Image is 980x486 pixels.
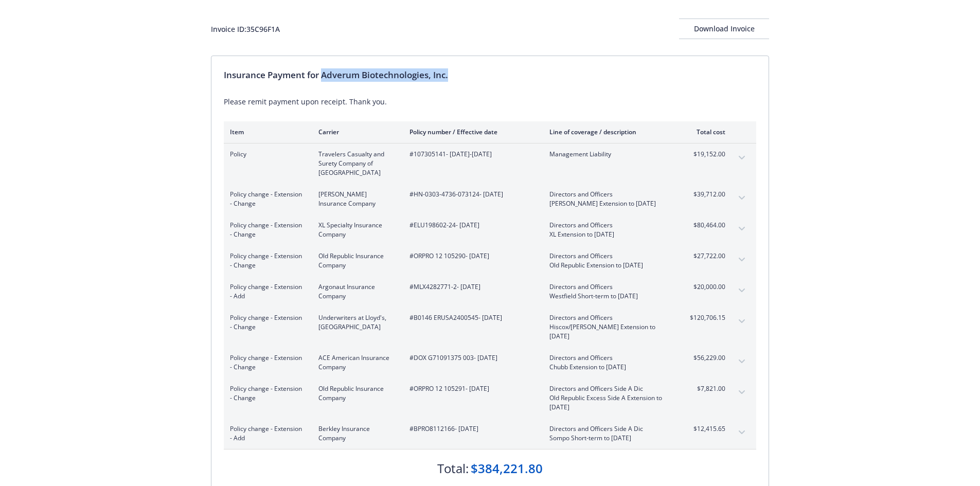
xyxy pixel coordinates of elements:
button: expand content [734,313,750,330]
span: Policy change - Extension - Change [230,384,302,403]
button: expand content [734,384,750,401]
span: XL Specialty Insurance Company [318,221,393,239]
span: $120,706.15 [687,313,725,322]
span: Old Republic Insurance Company [318,251,393,270]
span: Policy [230,150,302,159]
button: Download Invoice [679,19,769,39]
span: Chubb Extension to [DATE] [549,363,670,372]
span: #HN-0303-4736-073124 - [DATE] [409,190,533,199]
div: Policy change - Extension - ChangeACE American Insurance Company#DOX G71091375 003- [DATE]Directo... [224,347,756,378]
span: Underwriters at Lloyd's, [GEOGRAPHIC_DATA] [318,313,393,332]
span: Old Republic Excess Side A Extension to [DATE] [549,393,670,412]
span: Policy change - Extension - Change [230,313,302,332]
div: Line of coverage / description [549,128,670,136]
span: Directors and Officers[PERSON_NAME] Extension to [DATE] [549,190,670,208]
span: Directors and OfficersOld Republic Extension to [DATE] [549,251,670,270]
div: Total cost [687,128,725,136]
span: #BPRO8112166 - [DATE] [409,424,533,434]
div: Policy change - Extension - ChangeUnderwriters at Lloyd's, [GEOGRAPHIC_DATA]#B0146 ERUSA2400545- ... [224,307,756,347]
div: Please remit payment upon receipt. Thank you. [224,96,756,107]
span: [PERSON_NAME] Insurance Company [318,190,393,208]
div: Item [230,128,302,136]
div: Policy number / Effective date [409,128,533,136]
span: Sompo Short-term to [DATE] [549,434,670,443]
span: Old Republic Insurance Company [318,384,393,403]
span: #ELU198602-24 - [DATE] [409,221,533,230]
span: #ORPRO 12 105290 - [DATE] [409,251,533,261]
div: Total: [437,460,469,477]
button: expand content [734,424,750,441]
span: Policy change - Extension - Change [230,353,302,372]
span: $20,000.00 [687,282,725,292]
span: Directors and Officers [549,190,670,199]
span: $39,712.00 [687,190,725,199]
span: ACE American Insurance Company [318,353,393,372]
span: Directors and Officers [549,313,670,322]
div: Insurance Payment for Adverum Biotechnologies, Inc. [224,68,756,82]
span: Directors and OfficersHiscox/[PERSON_NAME] Extension to [DATE] [549,313,670,341]
span: Travelers Casualty and Surety Company of [GEOGRAPHIC_DATA] [318,150,393,177]
span: $80,464.00 [687,221,725,230]
div: Carrier [318,128,393,136]
span: #107305141 - [DATE]-[DATE] [409,150,533,159]
span: Directors and OfficersXL Extension to [DATE] [549,221,670,239]
span: Directors and Officers Side A DicOld Republic Excess Side A Extension to [DATE] [549,384,670,412]
span: Directors and Officers Side A DicSompo Short-term to [DATE] [549,424,670,443]
div: Policy change - Extension - AddArgonaut Insurance Company#MLX4282771-2- [DATE]Directors and Offic... [224,276,756,307]
span: $12,415.65 [687,424,725,434]
div: $384,221.80 [471,460,543,477]
button: expand content [734,251,750,268]
span: Berkley Insurance Company [318,424,393,443]
span: Argonaut Insurance Company [318,282,393,301]
span: Directors and Officers [549,282,670,292]
span: $56,229.00 [687,353,725,363]
span: #MLX4282771-2 - [DATE] [409,282,533,292]
span: Westfield Short-term to [DATE] [549,292,670,301]
span: $19,152.00 [687,150,725,159]
span: [PERSON_NAME] Extension to [DATE] [549,199,670,208]
span: #ORPRO 12 105291 - [DATE] [409,384,533,393]
button: expand content [734,282,750,299]
span: $7,821.00 [687,384,725,393]
span: #DOX G71091375 003 - [DATE] [409,353,533,363]
button: expand content [734,150,750,166]
span: Policy change - Extension - Change [230,251,302,270]
span: Policy change - Extension - Add [230,424,302,443]
span: Directors and Officers Side A Dic [549,424,670,434]
span: Directors and Officers Side A Dic [549,384,670,393]
span: Policy change - Extension - Add [230,282,302,301]
div: Policy change - Extension - ChangeOld Republic Insurance Company#ORPRO 12 105290- [DATE]Directors... [224,245,756,276]
span: Management Liability [549,150,670,159]
div: Policy change - Extension - Change[PERSON_NAME] Insurance Company#HN-0303-4736-073124- [DATE]Dire... [224,184,756,214]
span: Hiscox/[PERSON_NAME] Extension to [DATE] [549,322,670,341]
span: Old Republic Extension to [DATE] [549,261,670,270]
button: expand content [734,353,750,370]
div: Policy change - Extension - AddBerkley Insurance Company#BPRO8112166- [DATE]Directors and Officer... [224,418,756,449]
span: #B0146 ERUSA2400545 - [DATE] [409,313,533,322]
div: Policy change - Extension - ChangeXL Specialty Insurance Company#ELU198602-24- [DATE]Directors an... [224,214,756,245]
span: Policy change - Extension - Change [230,190,302,208]
span: Directors and OfficersChubb Extension to [DATE] [549,353,670,372]
span: Policy change - Extension - Change [230,221,302,239]
div: PolicyTravelers Casualty and Surety Company of [GEOGRAPHIC_DATA]#107305141- [DATE]-[DATE]Manageme... [224,143,756,184]
span: Directors and Officers [549,251,670,261]
div: Download Invoice [679,19,769,39]
span: Directors and Officers [549,353,670,363]
button: expand content [734,221,750,237]
button: expand content [734,190,750,206]
span: Directors and OfficersWestfield Short-term to [DATE] [549,282,670,301]
span: Directors and Officers [549,221,670,230]
div: Invoice ID: 35C96F1A [211,24,280,34]
div: Policy change - Extension - ChangeOld Republic Insurance Company#ORPRO 12 105291- [DATE]Directors... [224,378,756,418]
span: $27,722.00 [687,251,725,261]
